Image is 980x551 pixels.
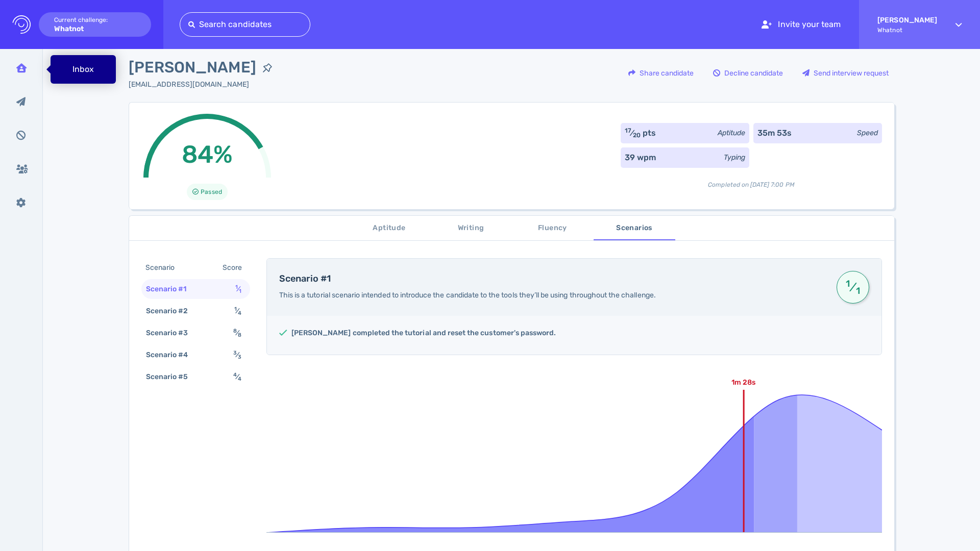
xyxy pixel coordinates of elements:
span: ⁄ [235,285,241,293]
sup: 1 [844,283,852,285]
div: Scenario #2 [144,304,201,318]
sub: 1 [854,290,862,292]
div: Scenario [143,260,187,275]
div: Speed [857,128,878,138]
div: Completed on [DATE] 7:00 PM [621,172,882,189]
span: ⁄ [233,329,241,337]
span: Passed [201,186,222,198]
span: [PERSON_NAME] [129,56,256,79]
div: Scenario #5 [144,369,201,384]
text: 1m 28s [731,378,755,387]
sub: 20 [633,132,641,139]
h5: [PERSON_NAME] completed the tutorial and reset the customer's password. [291,328,556,338]
div: Click to copy the email address [129,79,279,90]
h4: Scenario #1 [279,273,824,285]
div: ⁄ pts [625,127,656,139]
span: Fluency [518,222,587,235]
sub: 8 [238,332,241,338]
sup: 1 [234,306,237,312]
div: Share candidate [623,61,699,85]
div: Scenario #4 [144,347,201,362]
sup: 17 [625,127,631,134]
div: Decline candidate [708,61,788,85]
div: 35m 53s [757,127,792,139]
div: Send interview request [797,61,894,85]
sub: 4 [238,375,241,382]
button: Decline candidate [707,61,789,85]
span: ⁄ [844,278,862,296]
span: Whatnot [877,27,937,34]
div: Aptitude [718,128,745,138]
span: ⁄ [234,307,241,315]
sup: 4 [233,371,237,378]
strong: [PERSON_NAME] [877,16,937,24]
sub: 4 [238,310,241,316]
sup: 1 [235,284,238,290]
span: ⁄ [233,372,241,381]
button: Send interview request [797,61,894,85]
span: Aptitude [355,222,424,235]
span: This is a tutorial scenario intended to introduce the candidate to the tools they’ll be using thr... [279,291,656,299]
sub: 3 [238,354,241,360]
span: Writing [436,222,506,235]
button: Share candidate [623,61,699,85]
div: Score [220,260,248,275]
sup: 8 [233,328,237,334]
span: ⁄ [233,350,241,359]
div: 39 wpm [625,152,656,164]
sup: 3 [233,349,237,356]
div: Typing [724,152,745,163]
span: Scenarios [600,222,669,235]
span: 84% [182,140,233,169]
sub: 1 [239,288,241,294]
div: Scenario #1 [144,282,199,296]
div: Scenario #3 [144,325,201,340]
